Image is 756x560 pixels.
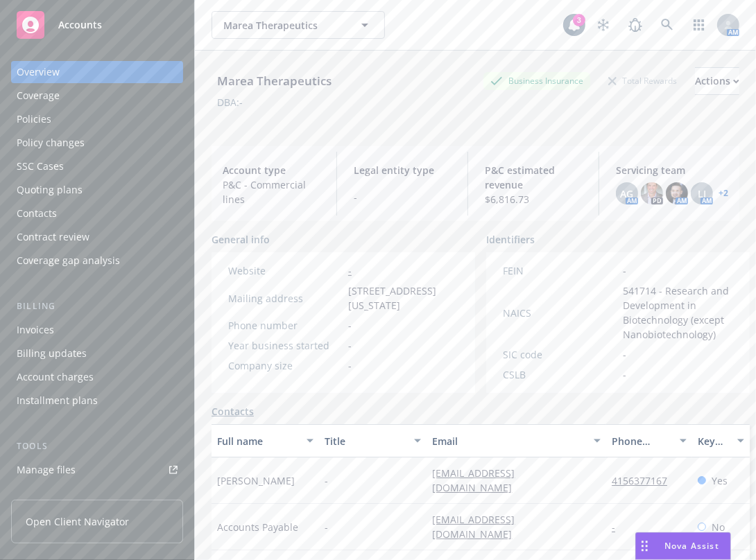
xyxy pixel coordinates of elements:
[348,318,352,333] span: -
[573,14,585,26] div: 3
[432,434,585,448] div: Email
[503,306,617,320] div: NAICS
[635,532,731,560] button: Nova Assist
[11,85,183,107] a: Coverage
[348,358,352,373] span: -
[11,319,183,341] a: Invoices
[11,342,183,365] a: Billing updates
[319,424,427,457] button: Title
[483,72,590,89] div: Business Insurance
[623,283,733,342] span: 541714 - Research and Development in Biotechnology (except Nanobiotechnology)
[58,19,102,30] span: Accounts
[17,61,60,83] div: Overview
[228,291,343,306] div: Mailing address
[212,232,270,247] span: General info
[17,342,87,365] div: Billing updates
[228,338,343,353] div: Year business started
[636,533,653,559] div: Drag to move
[223,18,343,33] span: Marea Therapeutics
[348,264,352,277] a: -
[228,358,343,373] div: Company size
[325,434,406,448] div: Title
[11,202,183,225] a: Contacts
[17,459,76,481] div: Manage files
[698,186,706,201] span: LI
[623,263,626,278] span: -
[621,186,634,201] span: AG
[666,182,688,204] img: photo
[11,132,183,154] a: Policy changes
[11,108,183,130] a: Policies
[621,11,649,39] a: Report a Bug
[348,283,458,313] span: [STREET_ADDRESS][US_STATE]
[623,347,626,362] span: -
[485,163,582,192] span: P&C estimated revenue
[17,250,120,272] div: Coverage gap analysis
[11,179,183,201] a: Quoting plans
[228,318,343,333] div: Phone number
[17,179,83,201] div: Quoting plans
[212,424,319,457] button: Full name
[11,439,183,453] div: Tools
[503,367,617,382] div: CSLB
[11,366,183,388] a: Account charges
[641,182,663,204] img: photo
[712,473,728,488] span: Yes
[17,155,64,177] div: SSC Cases
[212,11,385,39] button: Marea Therapeutics
[17,108,51,130] div: Policies
[432,466,523,494] a: [EMAIL_ADDRESS][DOMAIN_NAME]
[17,366,94,388] div: Account charges
[354,163,451,177] span: Legal entity type
[17,390,98,412] div: Installment plans
[432,513,523,541] a: [EMAIL_ADDRESS][DOMAIN_NAME]
[685,11,713,39] a: Switch app
[612,474,678,487] a: 4156377167
[17,482,105,505] div: Manage exposures
[653,11,681,39] a: Search
[17,226,89,248] div: Contract review
[11,226,183,248] a: Contract review
[612,434,671,448] div: Phone number
[11,390,183,412] a: Installment plans
[325,520,328,534] span: -
[217,434,298,448] div: Full name
[695,68,739,94] div: Actions
[692,424,750,457] button: Key contact
[212,72,337,90] div: Marea Therapeutics
[11,6,183,44] a: Accounts
[11,459,183,481] a: Manage files
[11,61,183,83] a: Overview
[228,263,343,278] div: Website
[623,367,626,382] span: -
[17,202,57,225] div: Contacts
[590,11,617,39] a: Stop snowing
[26,514,129,529] span: Open Client Navigator
[601,72,684,89] div: Total Rewards
[712,520,725,534] span: No
[325,473,328,488] span: -
[664,540,719,552] span: Nova Assist
[354,190,451,204] span: -
[695,67,739,95] button: Actions
[223,163,320,177] span: Account type
[427,424,606,457] button: Email
[503,263,617,278] div: FEIN
[606,424,692,457] button: Phone number
[11,250,183,272] a: Coverage gap analysis
[217,520,298,534] span: Accounts Payable
[719,189,728,198] a: +2
[486,232,535,247] span: Identifiers
[17,319,54,341] div: Invoices
[485,192,582,207] span: $6,816.73
[612,520,626,534] a: -
[11,482,183,505] a: Manage exposures
[223,177,320,207] span: P&C - Commercial lines
[217,95,243,110] div: DBA: -
[11,299,183,313] div: Billing
[212,404,254,419] a: Contacts
[217,473,295,488] span: [PERSON_NAME]
[17,132,85,154] div: Policy changes
[11,155,183,177] a: SSC Cases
